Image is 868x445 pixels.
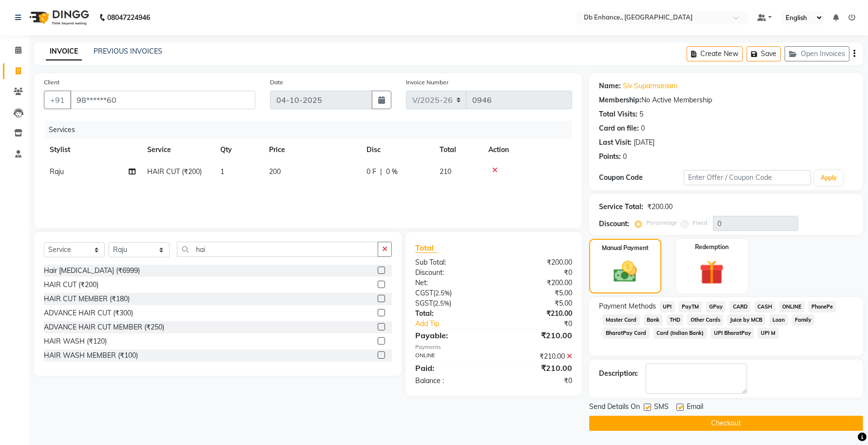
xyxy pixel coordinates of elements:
span: UPI M [758,328,779,339]
div: ₹210.00 [494,329,579,341]
div: Discount: [599,219,629,229]
button: Open Invoices [785,46,849,61]
div: Description: [599,368,638,379]
label: Manual Payment [602,244,649,252]
span: 0 F [366,167,376,177]
span: SMS [654,402,669,414]
div: No Active Membership [599,95,853,105]
div: Card on file: [599,123,639,134]
a: INVOICE [46,43,82,60]
th: Qty [214,139,263,161]
div: ₹200.00 [494,278,579,288]
b: 08047224946 [107,4,150,31]
span: HAIR CUT (₹200) [147,167,202,176]
span: 0 % [386,167,398,177]
div: ADVANCE HAIR CUT (₹300) [44,308,133,318]
a: PREVIOUS INVOICES [94,47,162,56]
button: Apply [815,171,843,185]
div: Coupon Code [599,173,684,183]
span: 210 [440,167,451,176]
div: ₹210.00 [494,351,579,362]
div: ₹0 [494,268,579,278]
a: Add Tip [408,319,508,329]
input: Search by Name/Mobile/Email/Code [70,91,255,109]
div: ( ) [408,288,494,298]
span: 2.5% [435,299,449,307]
span: CARD [730,301,751,312]
th: Price [263,139,361,161]
label: Date [270,78,283,87]
div: Payments [415,343,572,351]
div: Points: [599,152,621,162]
span: Other Cards [687,314,723,326]
div: ₹200.00 [647,202,673,212]
th: Disc [361,139,434,161]
span: Payment Methods [599,301,656,311]
div: Balance : [408,376,494,386]
span: PayTM [679,301,702,312]
label: Client [44,78,59,87]
button: +91 [44,91,71,109]
span: Raju [50,167,64,176]
span: Family [792,314,815,326]
div: ₹0 [494,376,579,386]
span: Send Details On [589,402,640,414]
span: Juice by MCB [727,314,766,326]
span: CGST [415,289,433,297]
a: Siv Suparmaniam [623,81,677,91]
div: ₹210.00 [494,309,579,319]
span: | [380,167,382,177]
span: 2.5% [435,289,450,297]
img: logo [25,4,92,31]
th: Action [482,139,572,161]
th: Total [434,139,482,161]
span: Total [415,243,438,253]
div: HAIR WASH MEMBER (₹100) [44,350,138,361]
span: SGST [415,299,433,308]
div: ₹200.00 [494,257,579,268]
div: ADVANCE HAIR CUT MEMBER (₹250) [44,322,164,332]
div: Membership: [599,95,641,105]
span: Master Card [603,314,640,326]
label: Redemption [695,243,729,252]
span: BharatPay Card [603,328,650,339]
span: THD [667,314,684,326]
div: HAIR CUT (₹200) [44,280,98,290]
th: Service [141,139,214,161]
div: ONLINE [408,351,494,362]
div: Hair [MEDICAL_DATA] (₹6999) [44,266,140,276]
label: Invoice Number [406,78,448,87]
label: Percentage [646,218,677,227]
span: Loan [770,314,788,326]
span: CASH [754,301,775,312]
div: 5 [639,109,643,119]
div: Net: [408,278,494,288]
div: Services [45,121,579,139]
input: Enter Offer / Coupon Code [684,170,811,185]
span: Email [687,402,703,414]
div: [DATE] [634,137,655,148]
div: 0 [641,123,645,134]
div: Name: [599,81,621,91]
div: HAIR WASH (₹120) [44,336,107,347]
div: Sub Total: [408,257,494,268]
div: Paid: [408,362,494,374]
div: HAIR CUT MEMBER (₹180) [44,294,130,304]
img: _gift.svg [692,257,732,288]
span: PhonePe [809,301,836,312]
div: Service Total: [599,202,643,212]
span: Card (Indian Bank) [654,328,707,339]
img: _cash.svg [606,258,644,285]
th: Stylist [44,139,141,161]
div: 0 [623,152,627,162]
span: Bank [644,314,663,326]
div: ( ) [408,298,494,309]
div: ₹5.00 [494,298,579,309]
span: UPI [660,301,675,312]
span: 1 [220,167,224,176]
button: Create New [687,46,743,61]
div: ₹0 [508,319,579,329]
div: Last Visit: [599,137,632,148]
div: Discount: [408,268,494,278]
span: UPI BharatPay [711,328,754,339]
